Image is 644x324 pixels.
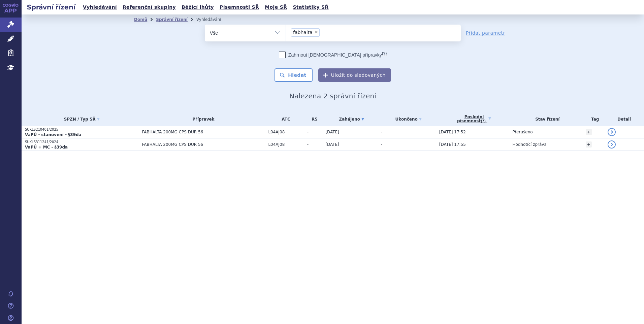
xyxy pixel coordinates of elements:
[121,3,178,12] a: Referenční skupiny
[307,130,322,134] span: -
[381,142,382,147] span: -
[304,112,322,126] th: RS
[268,130,303,134] span: L04AJ08
[307,142,322,147] span: -
[509,112,582,126] th: Stav řízení
[582,112,604,126] th: Tag
[439,112,509,126] a: Poslednípísemnost(?)
[142,142,265,147] span: FABHALTA 200MG CPS DUR 56
[325,142,339,147] span: [DATE]
[289,92,376,100] span: Nalezena 2 správní řízení
[512,130,533,134] span: Přerušeno
[318,68,391,82] button: Uložit do sledovaných
[322,28,325,36] input: fabhalta
[265,112,303,126] th: ATC
[512,142,546,147] span: Hodnotící zpráva
[138,112,265,126] th: Přípravek
[22,2,81,12] h2: Správní řízení
[325,130,339,134] span: [DATE]
[180,3,216,12] a: Běžící lhůty
[156,17,188,22] a: Správní řízení
[608,128,616,136] a: detail
[325,115,378,124] a: Zahájeno
[586,141,592,148] a: +
[25,140,138,144] p: SUKLS311241/2024
[293,30,313,35] span: fabhalta
[263,3,289,12] a: Moje SŘ
[382,51,387,56] abbr: (?)
[439,130,466,134] span: [DATE] 17:52
[25,115,138,124] a: SPZN / Typ SŘ
[25,127,138,132] p: SUKLS210401/2025
[481,119,486,123] abbr: (?)
[25,132,82,137] strong: VaPÚ - stanovení - §39da
[275,68,313,82] button: Hledat
[314,30,318,34] span: ×
[291,3,330,12] a: Statistiky SŘ
[604,112,644,126] th: Detail
[439,142,466,147] span: [DATE] 17:55
[381,115,436,124] a: Ukončeno
[81,3,119,12] a: Vyhledávání
[586,129,592,135] a: +
[268,142,303,147] span: L04AJ08
[466,30,505,36] a: Přidat parametr
[196,14,230,25] li: Vyhledávání
[142,130,265,134] span: FABHALTA 200MG CPS DUR 56
[134,17,147,22] a: Domů
[218,3,261,12] a: Písemnosti SŘ
[608,140,616,149] a: detail
[279,52,387,58] label: Zahrnout [DEMOGRAPHIC_DATA] přípravky
[381,130,382,134] span: -
[25,145,68,150] strong: VaPÚ + MC - §39da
